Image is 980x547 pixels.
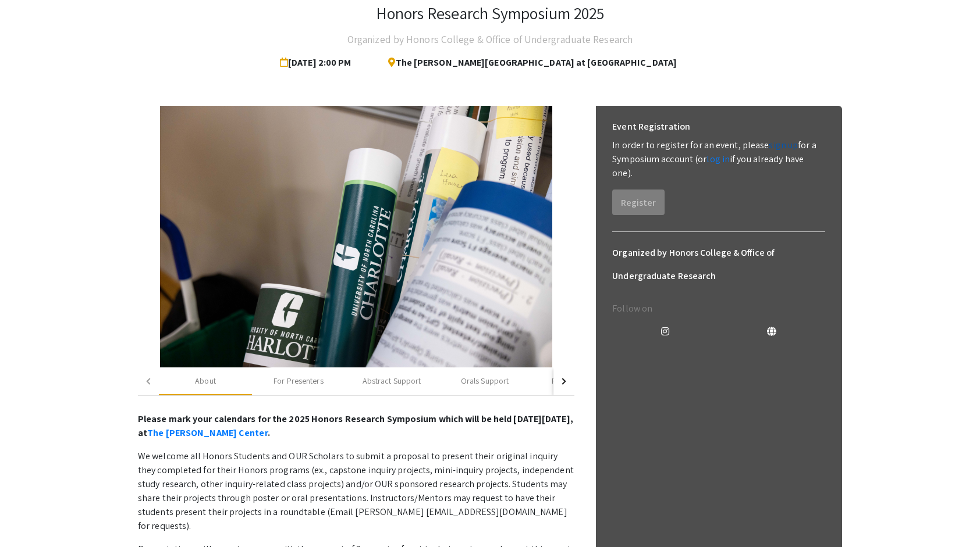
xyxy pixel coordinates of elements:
div: About [195,375,216,387]
span: [DATE] 2:00 PM [280,51,356,74]
div: Poster Support [552,375,603,387]
a: The [PERSON_NAME] Center [147,427,267,439]
a: sign up [769,139,798,151]
strong: Please mark your calendars for the 2025 Honors Research Symposium which will be held [DATE][DATE]... [138,413,573,439]
p: Follow on [612,302,825,316]
h6: Event Registration [612,115,690,138]
img: 59b9fcbe-6bc5-4e6d-967d-67fe823bd54b.jpg [160,106,553,367]
button: Register [612,190,665,215]
iframe: Chat [9,495,49,538]
div: Orals Support [461,375,509,387]
h4: Organized by Honors College & Office of Undergraduate Research [347,28,633,51]
span: The [PERSON_NAME][GEOGRAPHIC_DATA] at [GEOGRAPHIC_DATA] [379,51,677,74]
div: Abstract Support [363,375,421,387]
p: In order to register for an event, please for a Symposium account (or if you already have one). [612,138,825,180]
p: We welcome all Honors Students and OUR Scholars to submit a proposal to present their original in... [138,449,574,533]
div: For Presenters [274,375,323,387]
h3: Honors Research Symposium 2025 [376,3,605,23]
h6: Organized by Honors College & Office of Undergraduate Research [612,241,825,288]
a: log in [706,153,730,165]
